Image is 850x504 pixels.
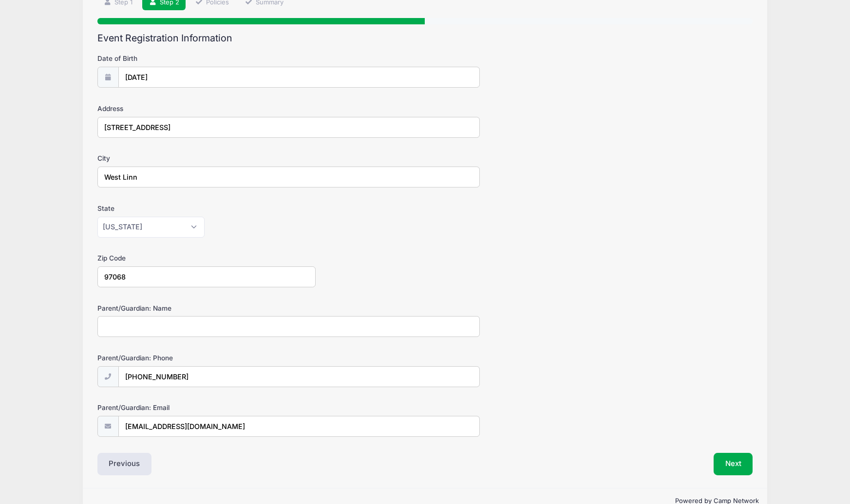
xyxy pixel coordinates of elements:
label: Parent/Guardian: Email [97,403,316,412]
button: Previous [97,453,152,475]
label: State [97,204,316,213]
input: (xxx) xxx-xxxx [118,366,480,387]
label: Parent/Guardian: Name [97,303,316,313]
label: Date of Birth [97,54,316,63]
input: xxxxx [97,266,316,287]
label: Address [97,104,316,113]
label: Zip Code [97,253,316,263]
label: Parent/Guardian: Phone [97,353,316,363]
input: email@email.com [118,416,480,437]
input: mm/dd/yyyy [118,67,480,88]
h2: Event Registration Information [97,33,753,44]
button: Next [714,453,753,475]
label: City [97,153,316,163]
